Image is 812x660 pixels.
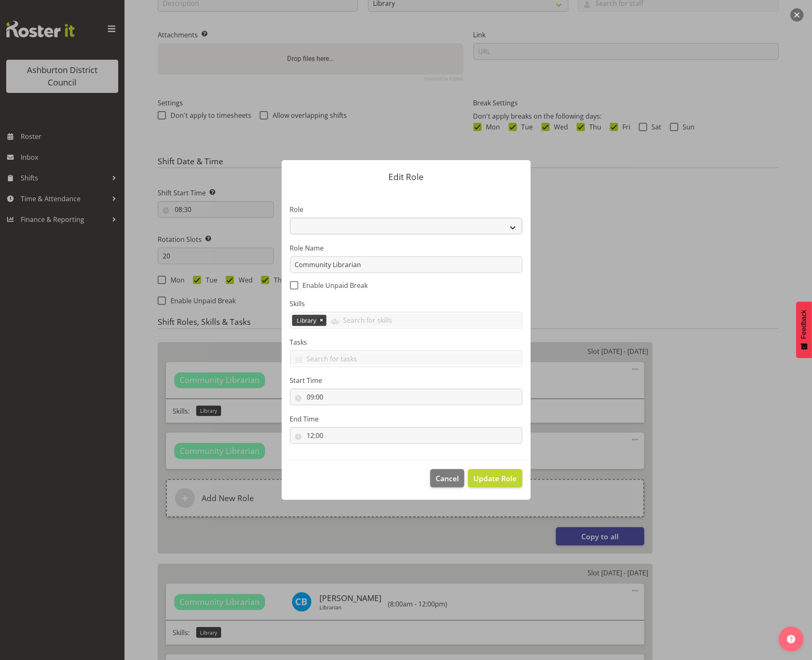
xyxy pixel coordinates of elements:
[327,314,522,327] input: Search for skills
[298,281,368,290] span: Enable Unpaid Break
[800,310,808,339] span: Feedback
[290,389,522,405] input: Click to select...
[430,469,464,487] button: Cancel
[290,205,522,214] label: Role
[796,302,812,358] button: Feedback - Show survey
[468,469,522,487] button: Update Role
[290,256,522,273] input: E.g. Waiter 1
[290,337,522,347] label: Tasks
[290,375,522,385] label: Start Time
[473,473,517,484] span: Update Role
[290,243,522,253] label: Role Name
[290,352,522,365] input: Search for tasks
[290,414,522,424] label: End Time
[290,299,522,309] label: Skills
[297,316,317,325] span: Library
[290,173,522,181] p: Edit Role
[436,473,459,484] span: Cancel
[787,635,795,643] img: help-xxl-2.png
[290,427,522,444] input: Click to select...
